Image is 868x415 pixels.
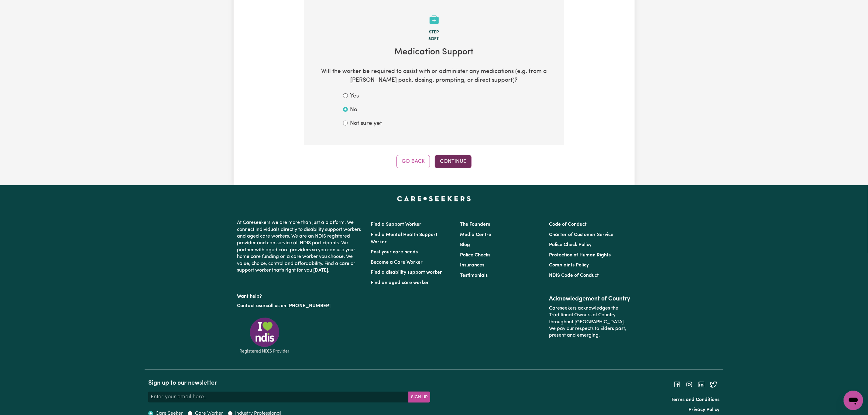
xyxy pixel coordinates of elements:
[460,273,488,278] a: Testimonials
[408,392,430,403] button: Subscribe
[549,273,599,278] a: NDIS Code of Conduct
[844,391,863,410] iframe: Button to launch messaging window, conversation in progress
[237,317,292,355] img: Registered NDIS provider
[671,397,720,402] a: Terms and Conditions
[350,106,358,115] label: No
[350,92,359,101] label: Yes
[549,253,611,258] a: Protection of Human Rights
[266,304,331,308] a: call us on [PHONE_NUMBER]
[460,232,491,237] a: Media Centre
[549,242,592,247] a: Police Check Policy
[549,232,613,237] a: Charter of Customer Service
[460,253,490,258] a: Police Checks
[549,222,587,227] a: Code of Conduct
[350,119,382,128] label: Not sure yet
[314,47,554,58] h2: Medication Support
[460,263,484,268] a: Insurances
[237,304,261,308] a: Contact us
[686,382,693,387] a: Follow Careseekers on Instagram
[698,382,705,387] a: Follow Careseekers on LinkedIn
[674,382,681,387] a: Follow Careseekers on Facebook
[460,222,490,227] a: The Founders
[237,217,364,276] p: At Careseekers we are more than just a platform. We connect individuals directly to disability su...
[397,196,471,201] a: Careseekers home page
[148,392,409,403] input: Enter your email here...
[237,291,364,300] p: Want help?
[371,222,422,227] a: Find a Support Worker
[549,263,589,268] a: Complaints Policy
[549,295,631,303] h2: Acknowledgement of Country
[435,155,472,168] button: Continue
[314,67,554,85] p: Will the worker be required to assist with or administer any medications (e.g. from a [PERSON_NAM...
[314,29,554,36] div: Step
[371,232,438,245] a: Find a Mental Health Support Worker
[371,280,429,285] a: Find an aged care worker
[371,260,423,265] a: Become a Care Worker
[371,250,418,255] a: Post your care needs
[710,382,717,387] a: Follow Careseekers on Twitter
[314,36,554,43] div: 8 of 11
[689,407,720,412] a: Privacy Policy
[549,303,631,341] p: Careseekers acknowledges the Traditional Owners of Country throughout [GEOGRAPHIC_DATA]. We pay o...
[460,242,470,247] a: Blog
[148,379,430,387] h2: Sign up to our newsletter
[237,300,364,312] p: or
[396,155,430,168] button: Go Back
[371,270,442,275] a: Find a disability support worker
